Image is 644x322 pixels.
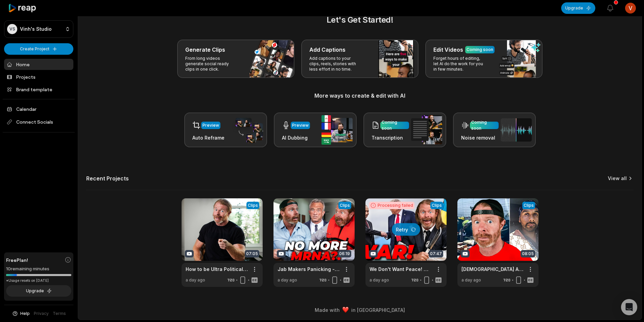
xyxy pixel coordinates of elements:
h3: Edit Videos [433,46,463,54]
span: Help [20,311,30,317]
a: Brand template [4,84,73,95]
img: auto_reframe.png [232,117,263,143]
div: Preview [202,122,219,128]
div: Made with in [GEOGRAPHIC_DATA] [84,306,636,314]
button: Create Project [4,43,73,55]
div: Preview [292,122,309,128]
div: Open Intercom Messenger [621,299,637,315]
h3: Generate Clips [185,46,225,54]
p: From long videos generate social ready clips in one click. [185,56,238,72]
div: 10 remaining minutes [6,266,71,272]
span: Free Plan! [6,256,28,264]
div: Coming soon [471,119,497,131]
h3: Noise removal [461,134,499,141]
img: transcription.png [411,115,442,144]
a: Home [4,59,73,70]
button: Upgrade [561,2,595,14]
img: ai_dubbing.png [321,115,353,145]
p: Vinh's Studio [20,26,52,32]
h3: Auto Reframe [192,134,224,141]
div: Coming soon [382,119,408,131]
a: Jab Makers Panicking - [PERSON_NAME] Defunds MRNA [278,266,340,273]
h3: AI Dubbing [282,134,310,141]
h3: More ways to create & edit with AI [86,92,634,100]
div: VS [7,24,17,34]
a: [DEMOGRAPHIC_DATA] Adds Cultural Diversity with [MEDICAL_DATA]! [461,266,524,273]
img: noise_removal.png [501,118,532,142]
button: Help [12,311,30,317]
button: Retry [392,223,420,236]
h3: Transcription [372,134,409,141]
a: Projects [4,71,73,82]
img: heart emoji [342,307,349,313]
button: Upgrade [6,285,71,297]
a: Calendar [4,103,73,115]
h3: Add Captions [309,46,345,54]
div: Coming soon [467,47,493,53]
a: Privacy [34,311,49,317]
p: Forget hours of editing, let AI do the work for you in few minutes. [433,56,486,72]
a: How to be Ultra Political without Knowing Anything! [186,266,248,273]
div: We Don't Want Peace! News Update [369,266,432,273]
a: View all [608,175,627,182]
h2: Let's Get Started! [86,14,634,26]
h2: Recent Projects [86,175,129,182]
a: Terms [53,311,66,317]
div: *Usage resets on [DATE] [6,278,71,283]
p: Add captions to your clips, reels, stories with less effort in no time. [309,56,362,72]
span: Connect Socials [4,116,73,128]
